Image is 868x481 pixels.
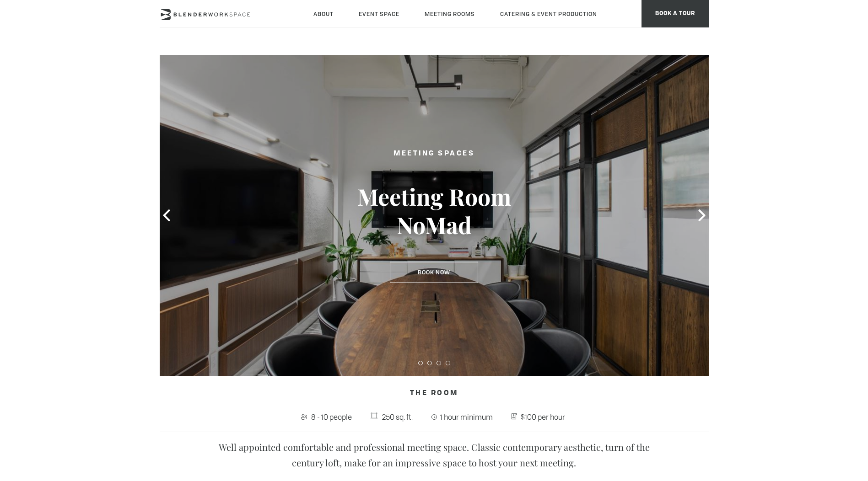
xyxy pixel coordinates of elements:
span: 1 hour minimum [438,410,496,424]
h4: The Room [160,385,709,402]
h2: Meeting Spaces [329,148,539,160]
a: Book Now [390,262,478,283]
span: 8 - 10 people [309,410,354,424]
span: $100 per hour [518,410,567,424]
span: 250 sq. ft. [380,410,415,424]
h3: Meeting Room NoMad [329,182,539,239]
p: Well appointed comfortable and professional meeting space. Classic contemporary aesthetic, turn o... [205,439,663,470]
